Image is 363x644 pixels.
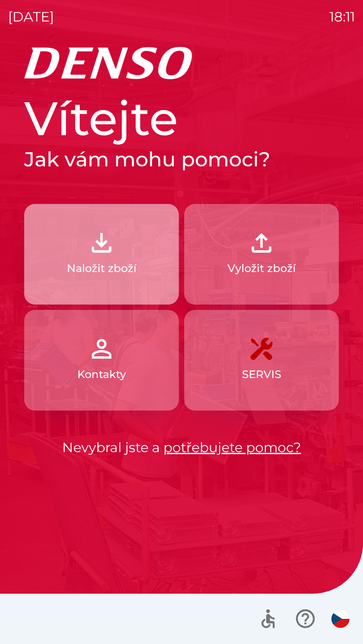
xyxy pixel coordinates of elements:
[77,366,126,382] p: Kontakty
[87,334,116,364] img: 072f4d46-cdf8-44b2-b931-d189da1a2739.png
[184,204,339,305] button: Vyložit zboží
[24,147,339,172] h2: Jak vám mohu pomoci?
[24,310,179,411] button: Kontakty
[247,334,276,364] img: 7408382d-57dc-4d4c-ad5a-dca8f73b6e74.png
[8,7,54,27] p: [DATE]
[67,260,136,276] p: Naložit zboží
[163,439,301,455] a: potřebujete pomoc?
[184,310,339,411] button: SERVIS
[228,260,296,276] p: Vyložit zboží
[242,366,281,382] p: SERVIS
[329,7,355,27] p: 18:11
[87,228,116,258] img: 918cc13a-b407-47b8-8082-7d4a57a89498.png
[331,610,350,628] img: cs flag
[247,228,276,258] img: 2fb22d7f-6f53-46d3-a092-ee91fce06e5d.png
[24,47,339,79] img: Logo
[24,437,339,458] p: Nevybral jste a
[24,204,179,305] button: Naložit zboží
[24,90,339,147] h1: Vítejte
